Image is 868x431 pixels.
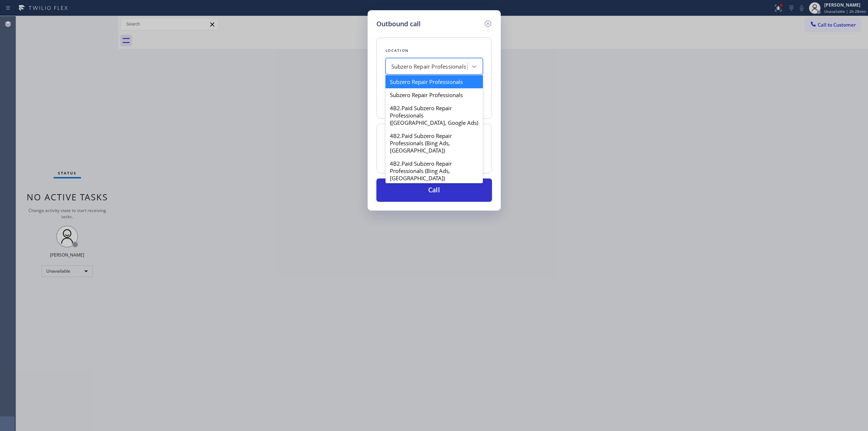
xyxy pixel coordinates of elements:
div: 4B2.Paid Subzero Repair Professionals (Bing Ads, [GEOGRAPHIC_DATA]) [385,157,483,185]
div: 4B2.Paid Subzero Repair Professionals ([GEOGRAPHIC_DATA], Google Ads) [385,101,483,129]
button: Call [376,178,492,202]
div: 4B2.Paid Subzero Repair Professionals (Bing Ads, [GEOGRAPHIC_DATA]) [385,129,483,157]
h5: Outbound call [376,19,421,29]
div: Subzero Repair Professionals [385,88,483,101]
div: Subzero Repair Professionals [385,75,483,88]
div: Subzero Repair Professionals [391,62,466,71]
div: Location [385,47,483,54]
